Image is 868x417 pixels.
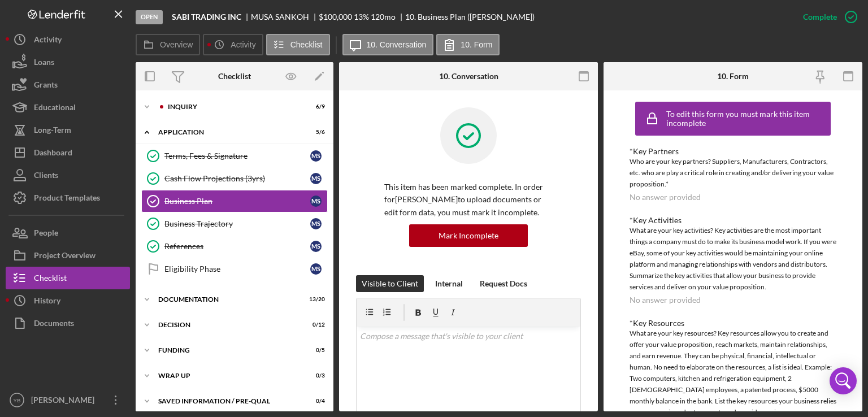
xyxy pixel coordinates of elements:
[630,296,701,305] div: No answer provided
[6,73,130,96] button: Grants
[158,296,297,303] div: Documentation
[6,289,130,312] button: History
[14,397,21,403] text: YB
[6,96,130,119] button: Educational
[305,322,325,328] div: 0 / 12
[436,34,500,55] button: 10. Form
[136,34,200,55] button: Overview
[666,110,828,128] div: To edit this form you must mark this item incomplete
[6,389,130,411] button: YB[PERSON_NAME]
[356,275,424,292] button: Visible to Client
[164,151,310,160] div: Terms, Fees & Signature
[164,174,310,183] div: Cash Flow Projections (3yrs)
[792,6,862,28] button: Complete
[34,186,100,212] div: Product Templates
[305,296,325,303] div: 13 / 20
[6,164,130,186] button: Clients
[6,267,130,289] button: Checklist
[310,173,322,184] div: M S
[6,312,130,335] a: Documents
[6,186,130,209] button: Product Templates
[480,275,527,292] div: Request Docs
[34,28,62,54] div: Activity
[830,367,857,394] div: Open Intercom Messenger
[6,244,130,267] button: Project Overview
[310,196,322,207] div: M S
[141,167,328,190] a: Cash Flow Projections (3yrs)MS
[342,34,434,55] button: 10. Conversation
[439,72,498,81] div: 10. Conversation
[158,322,297,328] div: Decision
[305,372,325,379] div: 0 / 3
[34,221,58,247] div: People
[630,319,836,328] div: *Key Resources
[34,289,60,315] div: History
[461,40,492,49] label: 10. Form
[6,28,130,51] button: Activity
[6,119,130,141] button: Long-Term
[172,12,241,21] b: SABI TRADING INC
[305,347,325,354] div: 0 / 5
[310,150,322,162] div: M S
[305,398,325,405] div: 0 / 4
[203,34,263,55] button: Activity
[6,141,130,164] a: Dashboard
[6,51,130,73] button: Loans
[310,218,322,229] div: M S
[164,219,310,228] div: Business Trajectory
[136,10,163,24] div: Open
[630,156,836,190] div: Who are your key partners? Suppliers, Manufacturers, Contractors, etc. who are play a critical ro...
[409,224,528,247] button: Mark Incomplete
[164,264,310,273] div: Eligibility Phase
[34,119,71,144] div: Long-Term
[141,145,328,167] a: Terms, Fees & SignatureMS
[168,103,297,110] div: Inquiry
[439,224,498,247] div: Mark Incomplete
[474,275,533,292] button: Request Docs
[158,398,297,405] div: Saved Information / Pre-Qual
[34,141,72,167] div: Dashboard
[290,40,323,49] label: Checklist
[34,73,58,99] div: Grants
[160,40,193,49] label: Overview
[141,258,328,280] a: Eligibility PhaseMS
[435,275,463,292] div: Internal
[354,12,369,21] div: 13 %
[158,347,297,354] div: Funding
[630,225,836,293] div: What are your key activities? Key activities are the most important things a company must do to m...
[384,181,553,219] p: This item has been marked complete. In order for [PERSON_NAME] to upload documents or edit form d...
[141,190,328,212] a: Business PlanMS
[164,197,310,206] div: Business Plan
[803,6,837,28] div: Complete
[34,312,74,337] div: Documents
[371,12,396,21] div: 120 mo
[251,12,319,21] div: MUSA SANKOH
[28,389,102,414] div: [PERSON_NAME]
[319,12,352,21] span: $100,000
[367,40,427,49] label: 10. Conversation
[266,34,330,55] button: Checklist
[231,40,255,49] label: Activity
[158,372,297,379] div: Wrap up
[6,221,130,244] button: People
[34,51,54,76] div: Loans
[141,235,328,258] a: ReferencesMS
[158,129,297,136] div: Application
[218,72,251,81] div: Checklist
[717,72,749,81] div: 10. Form
[34,244,96,270] div: Project Overview
[630,193,701,202] div: No answer provided
[429,275,468,292] button: Internal
[305,103,325,110] div: 6 / 9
